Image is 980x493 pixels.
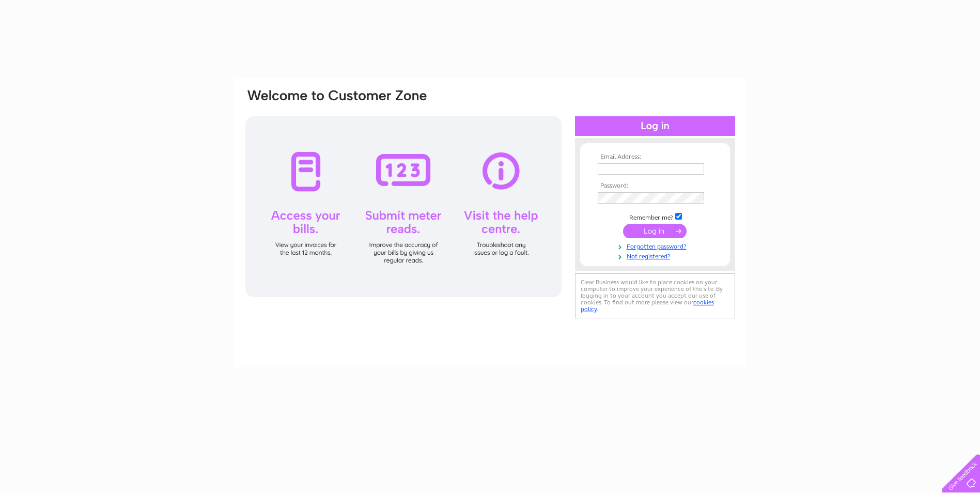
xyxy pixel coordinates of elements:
[575,273,735,318] div: Clear Business would like to place cookies on your computer to improve your experience of the sit...
[595,153,715,161] th: Email Address:
[595,211,715,222] td: Remember me?
[623,224,687,238] input: Submit
[595,182,715,190] th: Password:
[598,251,715,260] a: Not registered?
[598,241,715,251] a: Forgotten password?
[581,299,714,313] a: cookies policy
